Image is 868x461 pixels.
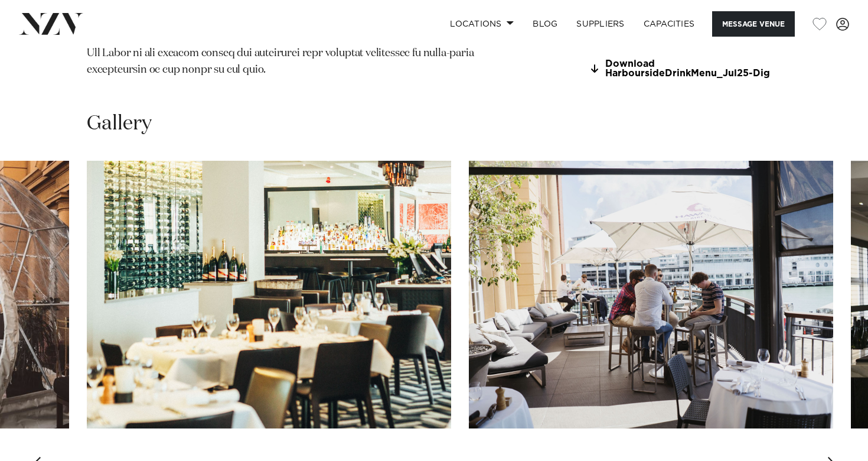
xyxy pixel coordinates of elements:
a: Download HarboursideDrinkMenu_Jul25-Dig [589,59,781,79]
swiper-slide: 13 / 30 [469,161,833,428]
a: BLOG [523,11,567,37]
img: Event space at Harbourside Ocean Bar Grill [87,161,451,428]
swiper-slide: 12 / 30 [87,161,451,428]
img: nzv-logo.png [19,13,83,34]
h2: Gallery [87,111,152,137]
a: Locations [440,11,523,37]
button: Message Venue [712,11,795,37]
a: SUPPLIERS [567,11,634,37]
img: Outdoor event space at Harbourside Ocean Bar Grill [469,161,833,428]
a: Capacities [634,11,704,37]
